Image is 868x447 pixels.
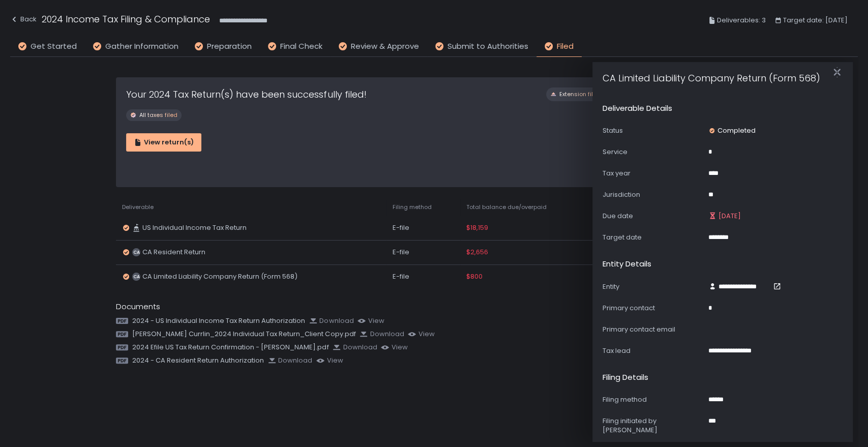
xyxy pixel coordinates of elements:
span: 2024 - CA Resident Return Authorization [132,356,264,365]
button: Download [333,343,377,352]
span: Submit to Authorities [447,41,528,52]
span: Target date: [DATE] [783,14,848,26]
span: [PERSON_NAME] Currlin_2024 Individual Tax Return_Client Copy.pdf [132,330,355,339]
span: All taxes filed [139,111,177,119]
button: Back [10,12,37,29]
div: Status [603,126,704,135]
div: Target date [603,233,704,242]
div: E-file [392,248,454,257]
div: Back [10,13,37,25]
div: E-file [392,272,454,281]
h1: 2024 Income Tax Filing & Compliance [42,12,210,26]
span: Get Started [31,41,77,52]
span: Preparation [207,41,252,52]
div: Completed [708,126,756,135]
span: CA Limited Liability Company Return (Form 568) [142,272,297,281]
text: CA [133,274,140,280]
div: Due date [603,212,704,221]
span: $800 [466,272,483,281]
span: 2024 - US Individual Income Tax Return Authorization [132,316,305,325]
span: Filing method [392,203,431,211]
span: US Individual Income Tax Return [142,223,247,232]
button: view [381,343,407,352]
button: Download [360,330,404,339]
button: view [408,330,434,339]
button: View return(s) [126,133,201,152]
span: Total balance due/overpaid [466,203,547,211]
span: $2,656 [466,248,488,257]
text: CA [133,249,140,255]
h1: CA Limited Liability Company Return (Form 568) [603,59,820,85]
h2: Filing details [603,372,648,383]
span: 2024 Efile US Tax Return Confirmation - [PERSON_NAME].pdf [132,343,328,352]
span: Review & Approve [351,41,419,52]
h2: Entity details [603,258,651,270]
button: Download [268,356,312,365]
span: Filed [557,41,574,52]
span: Gather Information [105,41,178,52]
div: Tax year [603,169,704,178]
span: Deliverables: 3 [717,14,766,26]
button: view [316,356,343,365]
div: Documents [116,301,752,313]
div: Filing initiated by [PERSON_NAME] [603,416,704,435]
span: Extension filed [559,91,601,98]
h1: Your 2024 Tax Return(s) have been successfully filed! [126,87,366,101]
div: E-file [392,223,454,232]
button: Download [309,316,353,325]
h2: Deliverable details [603,103,672,114]
span: CA Resident Return [142,248,205,257]
div: Primary contact email [603,325,704,334]
span: $18,159 [466,223,488,232]
div: Filing method [603,395,704,404]
div: Primary contact [603,304,704,313]
span: Deliverable [122,203,154,211]
div: Jurisdiction [603,190,704,199]
div: Tax lead [603,346,704,355]
button: view [357,316,384,325]
div: View return(s) [134,138,194,147]
span: Final Check [280,41,322,52]
div: Entity [603,282,704,291]
div: Service [603,147,704,157]
span: [DATE] [719,212,741,221]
